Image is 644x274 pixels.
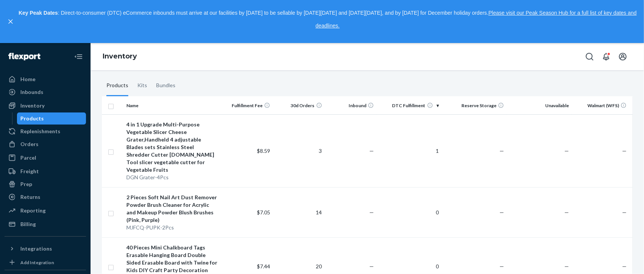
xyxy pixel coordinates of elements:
[103,52,137,60] a: Inventory
[18,10,58,16] strong: Key Peak Dates
[572,96,633,114] th: Walmart (WFS)
[20,259,54,266] div: Add Integration
[507,96,572,114] th: Unavailable
[5,165,86,177] a: Freight
[126,121,218,174] div: 4 in 1 Upgrade Multi-Purpose Vegetable Slicer Cheese Grater,Handheld 4 adjustable Blades sets Sta...
[257,209,270,216] span: $7.05
[71,49,86,64] button: Close Navigation
[156,75,175,96] div: Bundles
[20,75,35,83] div: Home
[20,207,46,214] div: Reporting
[5,258,86,267] a: Add Integration
[5,178,86,190] a: Prep
[273,114,325,187] td: 3
[5,125,86,137] a: Replenishments
[5,191,86,203] a: Returns
[500,263,504,269] span: —
[316,10,637,29] a: Please visit our Peak Season Hub for a full list of key dates and deadlines.
[622,209,627,216] span: —
[8,53,40,60] img: Flexport logo
[500,209,504,216] span: —
[369,148,374,154] span: —
[622,263,627,269] span: —
[257,148,270,154] span: $8.59
[325,96,377,114] th: Inbound
[5,205,86,217] a: Reporting
[123,96,221,114] th: Name
[615,49,630,64] button: Open account menu
[20,128,60,135] div: Replenishments
[20,140,38,148] div: Orders
[599,49,614,64] button: Open notifications
[564,263,569,269] span: —
[564,148,569,154] span: —
[106,75,128,96] div: Products
[582,49,597,64] button: Open Search Box
[126,224,218,231] div: MJFCQ-PUPK-2Pcs
[377,96,442,114] th: DTC Fulfillment
[377,187,442,237] td: 0
[20,245,52,252] div: Integrations
[7,18,14,25] button: close,
[21,115,44,122] div: Products
[20,193,40,201] div: Returns
[273,96,325,114] th: 30d Orders
[126,174,218,181] div: DGN Grater-4Pcs
[442,96,507,114] th: Reserve Storage
[5,100,86,112] a: Inventory
[20,220,36,228] div: Billing
[20,154,36,162] div: Parcel
[20,168,39,175] div: Freight
[273,187,325,237] td: 14
[17,112,86,125] a: Products
[20,88,43,96] div: Inbounds
[369,263,374,269] span: —
[137,75,147,96] div: Kits
[5,73,86,85] a: Home
[97,46,143,68] ol: breadcrumbs
[500,148,504,154] span: —
[18,7,637,32] p: : Direct-to-consumer (DTC) eCommerce inbounds must arrive at our facilities by [DATE] to be sella...
[5,218,86,230] a: Billing
[126,194,218,224] div: 2 Pieces Soft Nail Art Dust Remover Powder Brush Cleaner for Acrylic and Makeup Powder Blush Brus...
[377,114,442,187] td: 1
[5,152,86,164] a: Parcel
[5,86,86,98] a: Inbounds
[20,180,32,188] div: Prep
[564,209,569,216] span: —
[257,263,270,269] span: $7.44
[221,96,273,114] th: Fulfillment Fee
[5,138,86,150] a: Orders
[5,243,86,255] button: Integrations
[369,209,374,216] span: —
[622,148,627,154] span: —
[20,102,45,109] div: Inventory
